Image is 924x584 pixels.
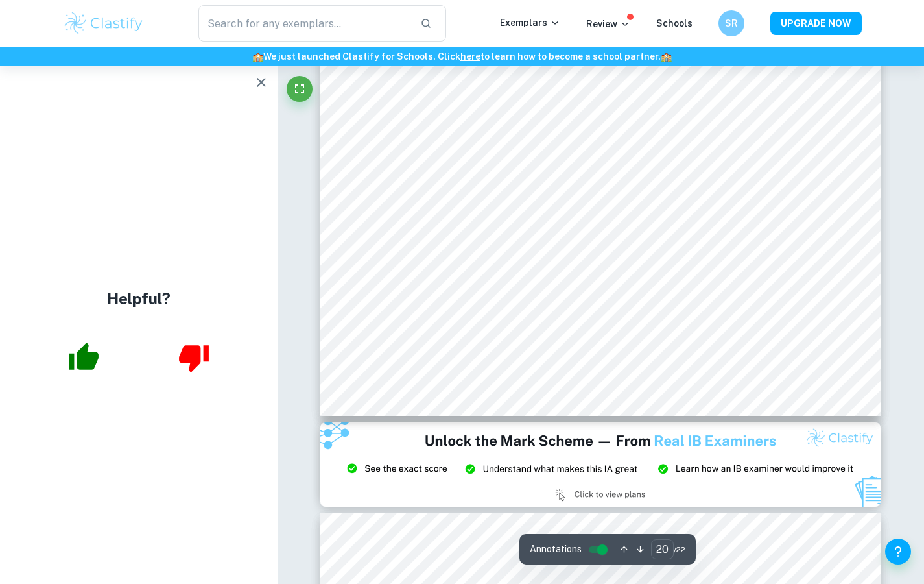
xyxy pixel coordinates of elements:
button: UPGRADE NOW [770,12,862,35]
button: Help and Feedback [885,539,911,565]
h6: SR [724,16,739,30]
p: Review [586,17,630,31]
input: Search for any exemplars... [198,5,410,42]
a: here [460,51,480,62]
button: Fullscreen [287,76,313,102]
button: SR [718,10,744,36]
h6: We just launched Clastify for Schools. Click to learn how to become a school partner. [3,49,921,64]
span: / 22 [674,544,685,555]
span: 🏫 [252,51,263,62]
h4: Helpful? [107,287,171,310]
span: 🏫 [661,51,672,62]
a: Schools [656,18,693,29]
span: Annotations [530,542,582,556]
img: Ad [320,422,881,507]
p: Exemplars [500,16,560,30]
img: Clastify logo [63,10,145,36]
